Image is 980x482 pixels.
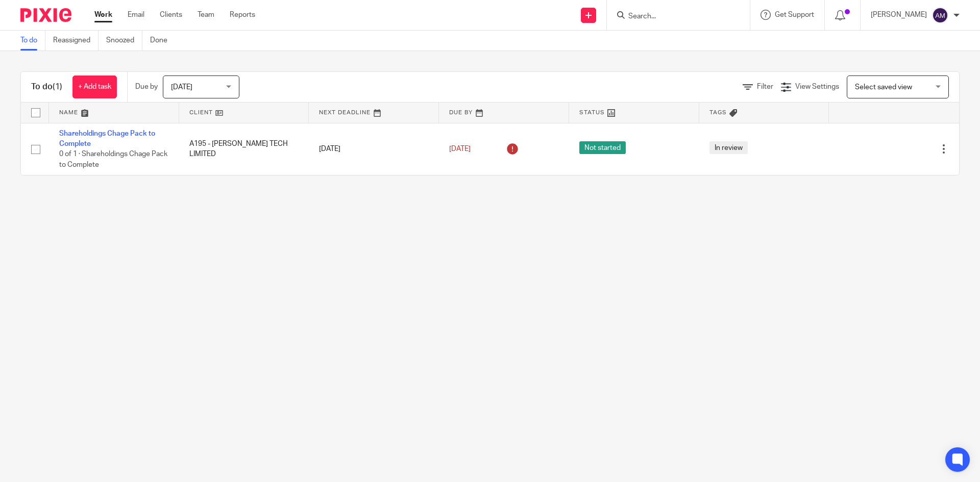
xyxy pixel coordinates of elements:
input: Search [627,12,719,21]
a: Clients [160,10,182,20]
span: Tags [709,110,727,115]
span: Get Support [775,11,814,18]
a: Work [94,10,112,20]
h1: To do [31,82,62,92]
a: + Add task [72,75,117,98]
a: Shareholdings Chage Pack to Complete [59,130,155,147]
a: Done [150,31,175,50]
span: 0 of 1 · Shareholdings Chage Pack to Complete [59,150,167,168]
td: [DATE] [309,123,439,175]
span: (1) [53,83,62,91]
td: A195 - [PERSON_NAME] TECH LIMITED [179,123,309,175]
span: In review [709,141,748,154]
span: Not started [579,141,626,154]
img: Pixie [20,8,71,22]
span: Select saved view [855,84,912,91]
a: Reports [230,10,255,20]
span: [DATE] [449,145,471,153]
a: To do [20,31,45,50]
a: Snoozed [106,31,142,50]
span: [DATE] [171,84,192,91]
span: View Settings [795,83,839,90]
span: Filter [757,83,773,90]
img: svg%3E [932,7,948,23]
a: Reassigned [53,31,99,50]
p: [PERSON_NAME] [871,10,927,20]
a: Team [198,10,214,20]
a: Email [128,10,144,20]
p: Due by [135,82,158,92]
